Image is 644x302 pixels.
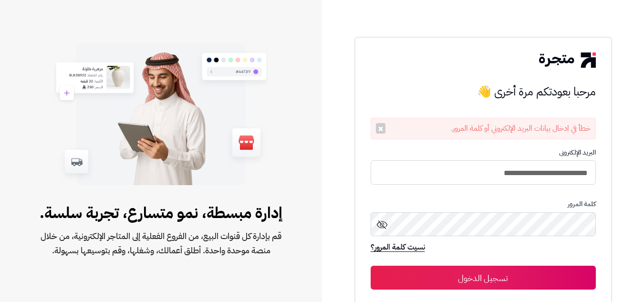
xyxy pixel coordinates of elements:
p: كلمة المرور [371,200,596,208]
span: قم بإدارة كل قنوات البيع، من الفروع الفعلية إلى المتاجر الإلكترونية، من خلال منصة موحدة واحدة. أط... [31,229,291,258]
span: إدارة مبسطة، نمو متسارع، تجربة سلسة. [31,201,291,224]
p: البريد الإلكترونى [371,149,596,156]
a: نسيت كلمة المرور؟ [371,241,425,255]
button: تسجيل الدخول [371,266,596,290]
button: × [376,123,385,134]
h3: مرحبا بعودتكم مرة أخرى 👋 [371,82,596,101]
img: logo-2.png [539,52,595,68]
div: خطأ في ادخال بيانات البريد الإلكتروني أو كلمة المرور. [371,118,596,139]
